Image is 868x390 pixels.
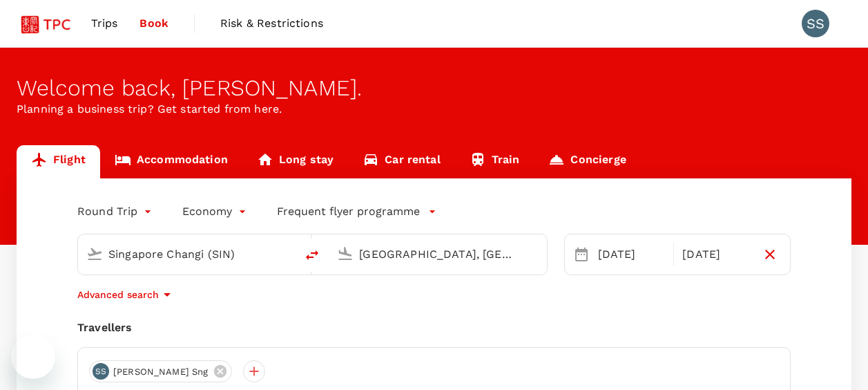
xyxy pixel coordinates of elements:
[537,252,540,255] button: Open
[359,243,517,265] input: Going to
[242,145,348,178] a: Long stay
[17,101,851,118] p: Planning a business trip? Get started from here.
[182,201,249,223] div: Economy
[11,335,55,379] iframe: Button to launch messaging window
[139,15,168,32] span: Book
[105,365,217,379] span: [PERSON_NAME] Sng
[592,241,671,268] div: [DATE]
[277,203,436,220] button: Frequent flyer programme
[77,288,159,301] p: Advanced search
[93,363,109,380] div: SS
[17,145,100,178] a: Flight
[100,145,242,178] a: Accommodation
[802,10,829,37] div: SS
[77,201,155,223] div: Round Trip
[89,360,232,382] div: SS[PERSON_NAME] Sng
[296,239,329,272] button: delete
[455,145,534,178] a: Train
[91,15,118,32] span: Trips
[348,145,455,178] a: Car rental
[677,241,755,268] div: [DATE]
[277,203,420,220] p: Frequent flyer programme
[534,145,640,178] a: Concierge
[17,8,80,39] img: Tsao Pao Chee Group Pte Ltd
[77,319,791,336] div: Travellers
[77,286,175,303] button: Advanced search
[108,243,267,265] input: Depart from
[220,15,323,32] span: Risk & Restrictions
[286,252,289,255] button: Open
[17,75,851,101] div: Welcome back , [PERSON_NAME] .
